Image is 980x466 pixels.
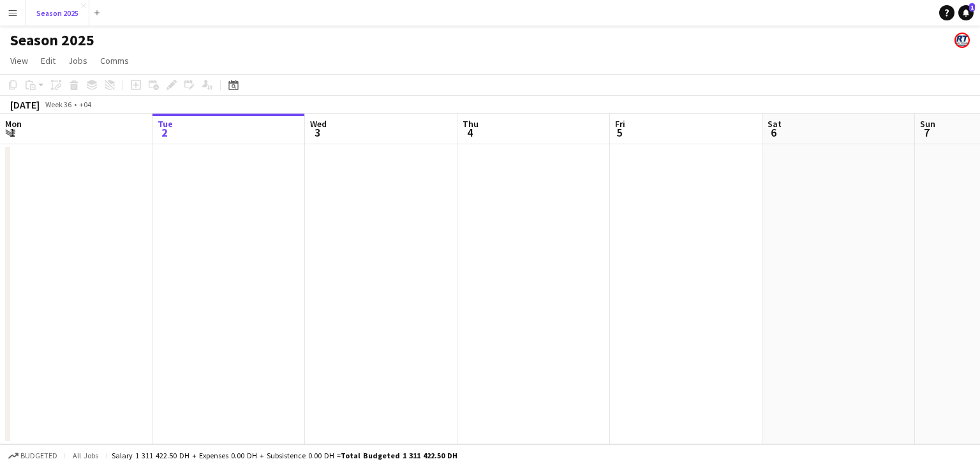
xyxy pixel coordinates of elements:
span: 6 [766,125,782,140]
span: 1 [969,3,975,11]
span: Sun [920,118,935,130]
span: Jobs [68,55,87,66]
span: Comms [100,55,129,66]
span: Total Budgeted 1 311 422.50 DH [341,451,457,460]
span: Thu [463,118,479,130]
span: All jobs [70,451,101,460]
div: Salary 1 311 422.50 DH + Expenses 0.00 DH + Subsistence 0.00 DH = [112,451,457,460]
span: Tue [158,118,173,130]
div: +04 [79,100,91,109]
span: 2 [156,125,173,140]
span: Week 36 [42,100,74,109]
h1: Season 2025 [10,31,94,50]
button: Budgeted [6,449,59,463]
div: [DATE] [10,98,40,111]
span: Budgeted [20,451,57,460]
span: View [10,55,28,66]
span: Edit [41,55,56,66]
app-user-avatar: ROAD TRANSIT [954,33,970,48]
span: 5 [613,125,625,140]
span: 3 [308,125,327,140]
span: Sat [768,118,782,130]
span: 7 [918,125,935,140]
span: Fri [615,118,625,130]
a: Jobs [63,52,93,69]
a: Edit [36,52,61,69]
span: Mon [5,118,22,130]
button: Season 2025 [26,1,89,26]
a: 1 [958,5,974,20]
span: 1 [3,125,22,140]
a: View [5,52,33,69]
span: Wed [310,118,327,130]
span: 4 [461,125,479,140]
a: Comms [95,52,134,69]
